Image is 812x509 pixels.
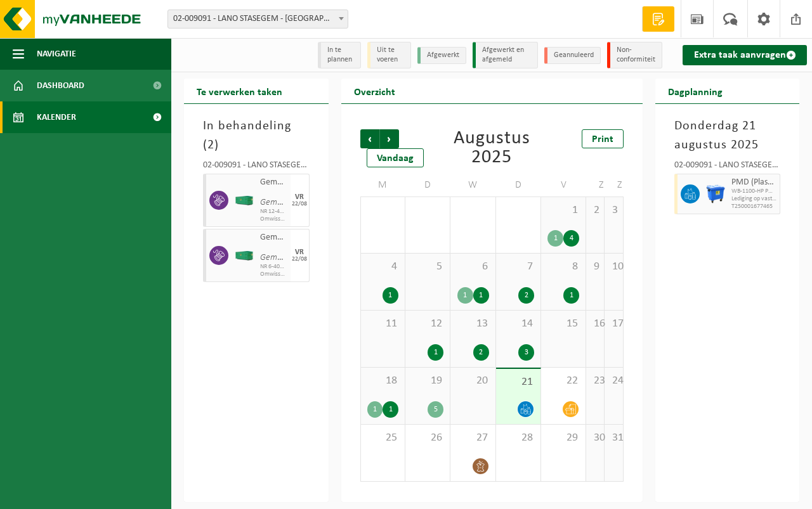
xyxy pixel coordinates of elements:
span: 11 [367,317,398,331]
h2: Dagplanning [655,79,735,103]
div: 22/08 [292,201,307,207]
span: 20 [457,374,488,388]
span: 12 [412,317,443,331]
i: Gemengd textielafval (HCA) [260,253,359,262]
span: Gemengd textiel, tuft (rol) [260,233,287,243]
span: 19 [412,374,443,388]
div: 2 [473,344,489,361]
span: 29 [547,431,579,445]
span: 10 [611,260,616,274]
img: HK-XC-40-GN-00 [235,196,254,205]
span: 28 [502,431,534,445]
span: 17 [611,317,616,331]
div: 1 [428,344,443,361]
div: 4 [563,230,579,247]
span: 13 [457,317,488,331]
li: In te plannen [318,42,362,68]
span: 16 [593,317,598,331]
td: M [360,174,405,197]
span: Print [592,134,613,145]
li: Uit te voeren [367,42,411,68]
span: PMD (Plastiek, Metaal, Drankkartons) (bedrijven) [731,177,777,188]
span: 8 [547,260,579,274]
div: VR [295,193,304,201]
span: NR 12-40m³ HCA (hoogcalorische restfractie)-binnen-poort 203 [260,208,287,216]
li: Afgewerkt [417,47,466,64]
div: Augustus 2025 [449,129,534,167]
td: Z [586,174,605,197]
h2: Overzicht [341,79,408,103]
li: Afgewerkt en afgemeld [473,42,538,68]
div: 1 [383,401,398,418]
span: 2 [207,139,214,151]
h3: In behandeling ( ) [203,117,310,155]
span: Gemengd textiel [260,177,287,188]
div: 02-009091 - LANO STASEGEM - [GEOGRAPHIC_DATA] [203,161,310,174]
div: 1 [547,230,563,247]
div: 1 [473,287,489,304]
div: 22/08 [292,256,307,262]
span: 1 [547,203,579,217]
a: Print [582,129,624,148]
span: 3 [611,203,616,217]
span: 31 [611,431,616,445]
span: Kalender [37,101,76,133]
h2: Te verwerken taken [184,79,295,103]
span: 15 [547,317,579,331]
td: Z [605,174,623,197]
span: 22 [547,374,579,388]
div: Vandaag [367,148,424,167]
img: HK-XC-40-GN-00 [235,251,254,261]
span: 30 [593,431,598,445]
span: WB-1100-HP PMD (Plastiek, Metaal, Drankkartons) (bedrijven) [731,188,777,195]
span: Dashboard [37,70,84,101]
span: Volgende [380,129,399,148]
td: V [541,174,586,197]
span: 9 [593,260,598,274]
span: 2 [593,203,598,217]
img: WB-1100-HPE-BE-01 [706,184,725,203]
div: 5 [428,401,443,418]
div: 02-009091 - LANO STASEGEM - [GEOGRAPHIC_DATA] [674,161,781,174]
div: 2 [518,287,534,304]
td: W [450,174,495,197]
div: 3 [518,344,534,361]
span: 26 [412,431,443,445]
li: Geannuleerd [544,47,601,64]
span: Lediging op vaste frequentie [731,195,777,203]
span: 27 [457,431,488,445]
span: 24 [611,374,616,388]
span: 25 [367,431,398,445]
a: Extra taak aanvragen [683,45,807,65]
span: 4 [367,260,398,274]
span: T250001677465 [731,203,777,210]
div: 1 [383,287,398,304]
td: D [405,174,450,197]
span: 21 [502,375,534,389]
span: Omwisseling op aanvraag [260,271,287,278]
span: Omwisseling op aanvraag [260,216,287,223]
span: Vorige [360,129,379,148]
span: 14 [502,317,534,331]
td: D [496,174,541,197]
span: 7 [502,260,534,274]
span: Navigatie [37,38,76,70]
div: VR [295,248,304,256]
span: 02-009091 - LANO STASEGEM - HARELBEKE [167,10,348,29]
span: NR 6-40m³ HCA (vel.,gem.textiel, tuft(rol))-binnen poort 101 [260,263,287,271]
span: 5 [412,260,443,274]
div: 1 [367,401,383,418]
div: 1 [457,287,473,304]
li: Non-conformiteit [607,42,662,68]
span: 18 [367,374,398,388]
span: 6 [457,260,488,274]
h3: Donderdag 21 augustus 2025 [674,117,781,155]
span: 02-009091 - LANO STASEGEM - HARELBEKE [168,10,348,28]
span: 23 [593,374,598,388]
div: 1 [563,287,579,304]
i: Gemengd textielafval (HCA) [260,198,359,207]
